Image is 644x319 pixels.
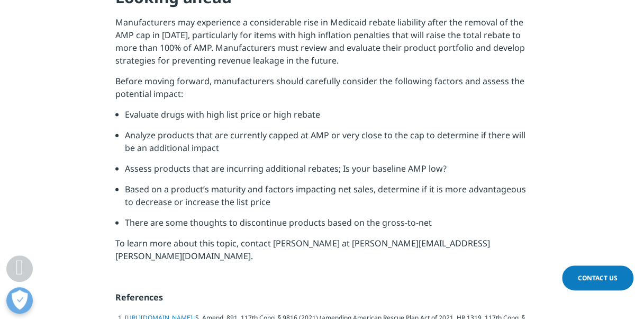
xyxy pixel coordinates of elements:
a: Contact Us [562,265,633,290]
li: There are some thoughts to discontinue products based on the gross-to-net [125,216,529,237]
li: Evaluate drugs with high list price or high rebate [125,108,529,129]
p: Before moving forward, manufacturers should carefully consider the following factors and assess t... [115,75,529,108]
button: Open Preferences [6,287,33,314]
li: Analyze products that are currently capped at AMP or very close to the cap to determine if there ... [125,129,529,162]
span: Contact Us [578,273,618,282]
li: Based on a product’s maturity and factors impacting net sales, determine if it is more advantageo... [125,183,529,216]
p: Manufacturers may experience a considerable rise in Medicaid rebate liability after the removal o... [115,16,529,75]
strong: References [115,291,163,303]
p: To learn more about this topic, contact [PERSON_NAME] at [PERSON_NAME][EMAIL_ADDRESS][PERSON_NAME... [115,237,529,270]
li: Assess products that are incurring additional rebates; Is your baseline AMP low? [125,162,529,183]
